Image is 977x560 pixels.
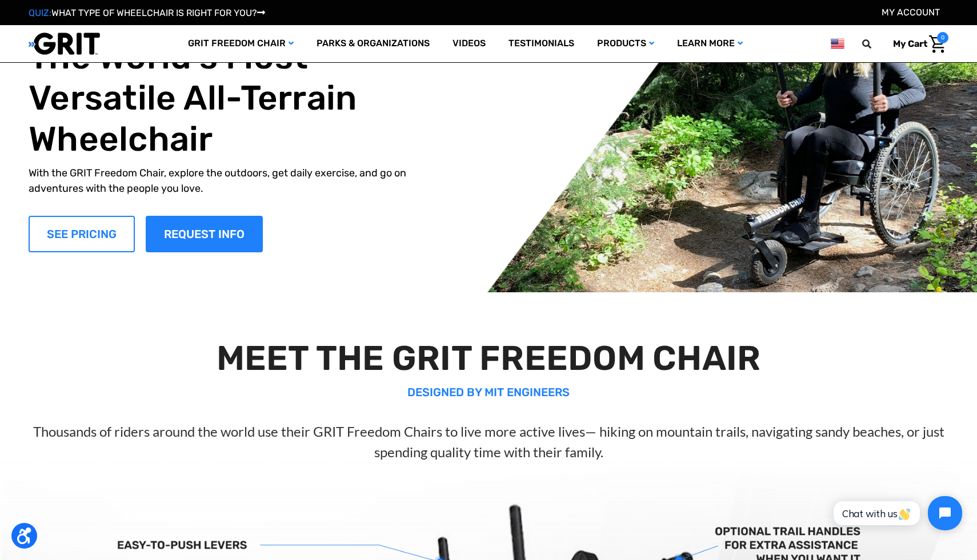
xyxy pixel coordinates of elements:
[305,25,441,62] a: Parks & Organizations
[831,37,844,51] img: us.png
[146,216,263,252] a: Slide number 1, Request Information
[25,421,953,462] p: Thousands of riders around the world use their GRIT Freedom Chairs to live more active lives— hik...
[29,216,135,252] a: Shop Now
[929,35,946,53] img: Cart
[884,32,948,56] a: Cart with 0 items
[29,32,100,55] img: GRIT All-Terrain Wheelchair and Mobility Equipment
[191,47,253,58] span: Phone Number
[29,7,51,18] span: QUIZ:
[937,32,948,43] span: 0
[882,7,940,18] a: Account
[29,37,432,160] h1: The World's Most Versatile All-Terrain Wheelchair
[666,25,754,62] a: Learn More
[441,25,497,62] a: Videos
[29,166,432,196] p: With the GRIT Freedom Chair, explore the outdoors, get daily exercise, and go on adventures with ...
[867,32,884,56] input: Search
[177,25,305,62] a: GRIT Freedom Chair
[893,38,927,49] span: My Cart
[25,338,953,379] h2: MEET THE GRIT FREEDOM CHAIR
[821,486,972,540] iframe: Tidio Chat
[586,25,666,62] a: Products
[497,25,586,62] a: Testimonials
[25,384,953,401] p: DESIGNED BY MIT ENGINEERS
[29,7,265,18] a: QUIZ:WHAT TYPE OF WHEELCHAIR IS RIGHT FOR YOU?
